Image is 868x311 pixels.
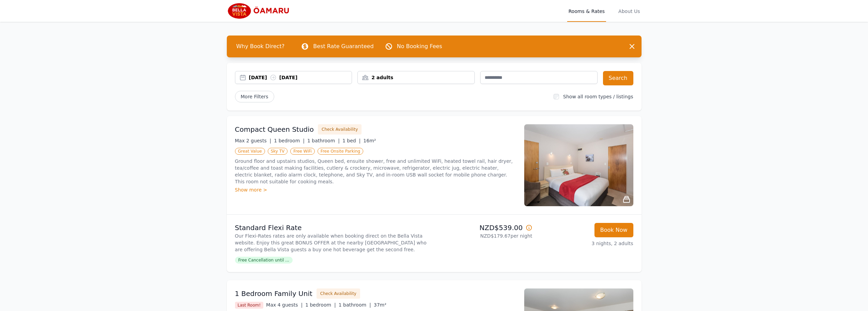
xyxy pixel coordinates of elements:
label: Show all room types / listings [563,94,633,99]
span: 1 bathroom | [307,138,340,143]
button: Book Now [594,223,633,237]
h3: Compact Queen Studio [235,125,314,134]
button: Check Availability [318,124,362,135]
span: Why Book Direct? [231,40,290,53]
p: Best Rate Guaranteed [313,42,373,51]
div: [DATE] [DATE] [249,74,352,81]
span: More Filters [235,91,274,102]
p: Standard Flexi Rate [235,223,431,232]
span: 1 bedroom | [305,302,336,308]
p: Our Flexi-Rates rates are only available when booking direct on the Bella Vista website. Enjoy th... [235,232,431,253]
div: Show more > [235,186,516,193]
h3: 1 Bedroom Family Unit [235,289,312,298]
p: 3 nights, 2 adults [538,240,633,247]
span: Free WiFi [290,148,315,155]
span: Free Cancellation until ... [235,257,293,264]
span: 1 bathroom | [339,302,371,308]
p: NZD$539.00 [437,223,532,232]
span: Free Onsite Parking [318,148,363,155]
span: 1 bed | [342,138,361,143]
span: Last Room! [235,302,264,309]
p: No Booking Fees [397,42,442,51]
img: Bella Vista Oamaru [227,3,293,19]
button: Search [603,71,633,85]
span: 16m² [363,138,376,143]
span: 1 bedroom | [274,138,305,143]
p: NZD$179.67 per night [437,232,532,239]
span: Max 2 guests | [235,138,271,143]
button: Check Availability [317,288,360,299]
span: 37m² [374,302,386,308]
span: Sky TV [268,148,288,155]
span: Max 4 guests | [266,302,303,308]
span: Great Value [235,148,265,155]
p: Ground floor and upstairs studios, Queen bed, ensuite shower, free and unlimited WiFi, heated tow... [235,158,516,185]
div: 2 adults [358,74,474,81]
